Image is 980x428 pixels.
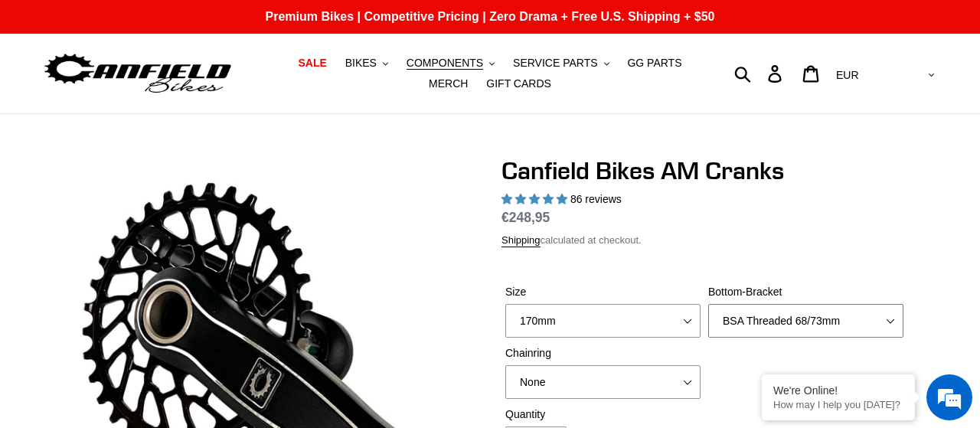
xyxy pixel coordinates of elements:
[17,84,40,107] div: Navigation go back
[501,233,907,248] div: calculated at checkout.
[708,284,903,300] label: Bottom-Bracket
[49,77,87,115] img: d_696896380_company_1647369064580_696896380
[570,193,622,205] span: 86 reviews
[627,57,681,70] span: GG PARTS
[505,53,616,74] button: SERVICE PARTS
[486,77,551,90] span: GIFT CARDS
[421,74,475,94] a: MERCH
[290,53,334,74] a: SALE
[505,284,701,300] label: Size
[773,399,903,410] p: How may I help you today?
[773,384,903,397] div: We're Online!
[501,234,541,247] a: Shipping
[103,86,280,106] div: Chat with us now
[345,57,377,70] span: BIKES
[505,345,701,361] label: Chainring
[501,156,907,185] h1: Canfield Bikes AM Cranks
[501,210,550,225] span: €248,95
[501,193,570,205] span: 4.97 stars
[407,57,483,70] span: COMPONENTS
[399,53,502,74] button: COMPONENTS
[8,274,292,328] textarea: Type your message and hit 'Enter'
[338,53,396,74] button: BIKES
[42,50,234,98] img: Canfield Bikes
[505,407,701,423] label: Quantity
[619,53,689,74] a: GG PARTS
[251,8,288,44] div: Minimize live chat window
[89,121,211,276] span: We're online!
[429,77,468,90] span: MERCH
[479,74,559,94] a: GIFT CARDS
[298,57,326,70] span: SALE
[513,57,597,70] span: SERVICE PARTS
